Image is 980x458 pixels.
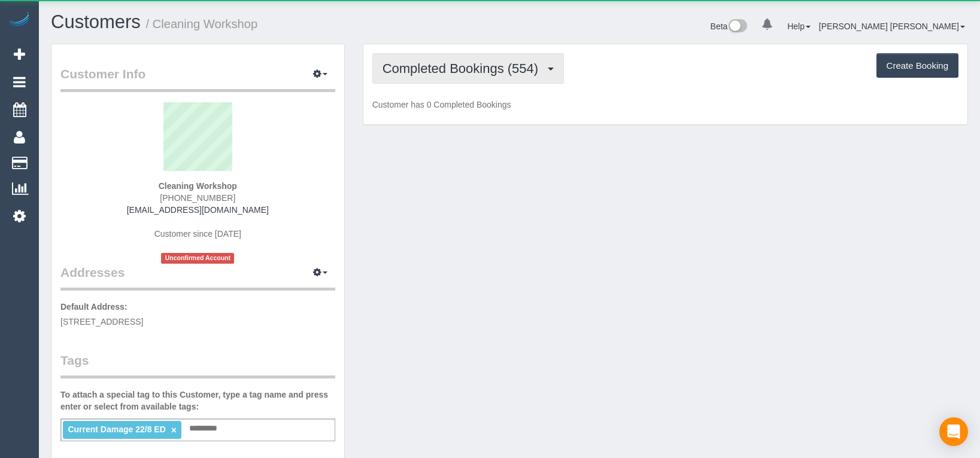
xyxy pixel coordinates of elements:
legend: Tags [60,352,335,378]
span: [PHONE_NUMBER] [160,193,235,203]
a: [PERSON_NAME] [PERSON_NAME] [819,22,965,31]
span: Customer since [DATE] [154,229,241,239]
a: × [171,425,177,435]
div: Open Intercom Messenger [939,417,968,446]
a: Beta [711,22,748,31]
small: / Cleaning Workshop [146,17,258,30]
a: Customers [51,11,141,32]
img: Automaid Logo [7,12,31,29]
span: Current Damage 22/8 ED [68,425,165,434]
p: Customer has 0 Completed Bookings [372,99,958,111]
label: Default Address: [60,301,128,313]
button: Create Booking [876,53,958,78]
strong: Cleaning Workshop [159,181,237,191]
legend: Customer Info [60,65,335,92]
a: [EMAIL_ADDRESS][DOMAIN_NAME] [127,205,269,215]
img: New interface [727,19,747,35]
a: Help [787,22,811,31]
button: Completed Bookings (554) [372,53,565,84]
span: Completed Bookings (554) [383,61,544,76]
label: To attach a special tag to this Customer, type a tag name and press enter or select from availabl... [60,389,335,413]
span: Unconfirmed Account [161,253,234,263]
span: [STREET_ADDRESS] [60,317,143,326]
